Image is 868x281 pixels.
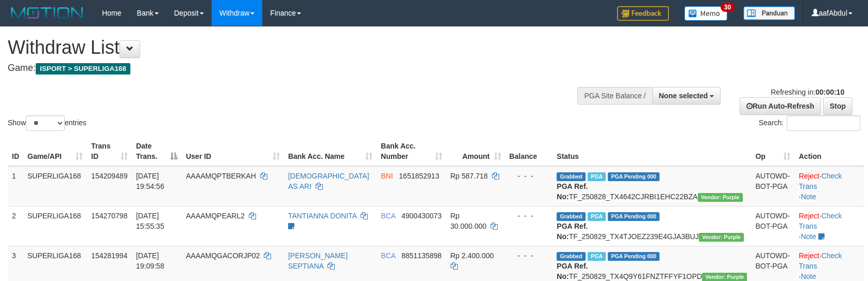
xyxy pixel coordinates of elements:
[652,87,721,105] button: None selected
[510,211,549,221] div: - - -
[451,252,494,260] span: Rp 2.400.000
[740,97,821,115] a: Run Auto-Refresh
[381,252,395,260] span: BCA
[8,37,568,58] h1: Withdraw List
[815,88,844,96] strong: 00:00:10
[557,182,588,201] b: PGA Ref. No:
[557,172,586,181] span: Grabbed
[801,272,816,280] a: Note
[557,252,586,261] span: Grabbed
[23,206,87,246] td: SUPERLIGA168
[588,212,606,221] span: Marked by aafmaleo
[288,252,348,270] a: [PERSON_NAME] SEPTIANA
[795,137,864,166] th: Action
[577,87,652,105] div: PGA Site Balance /
[8,5,86,21] img: MOTION_logo.png
[588,252,606,261] span: Marked by aafnonsreyleab
[510,171,549,181] div: - - -
[795,206,864,246] td: · ·
[698,193,743,202] span: Vendor URL: https://trx4.1velocity.biz
[799,212,842,230] a: Check Trans
[91,212,127,220] span: 154270798
[787,115,860,131] input: Search:
[588,172,606,181] span: Marked by aafchhiseyha
[659,92,708,100] span: None selected
[823,97,852,115] a: Stop
[795,166,864,206] td: · ·
[136,172,164,190] span: [DATE] 19:54:56
[552,137,751,166] th: Status
[552,166,751,206] td: TF_250828_TX4642CJRBI1EHC22BZA
[799,172,819,180] a: Reject
[608,252,660,261] span: PGA Pending
[699,233,744,242] span: Vendor URL: https://trx4.1velocity.biz
[284,137,377,166] th: Bank Acc. Name: activate to sort column ascending
[801,232,816,241] a: Note
[799,252,842,270] a: Check Trans
[446,137,505,166] th: Amount: activate to sort column ascending
[186,212,245,220] span: AAAAMQPEARL2
[751,166,795,206] td: AUTOWD-BOT-PGA
[186,172,256,180] span: AAAAMQPTBERKAH
[617,6,669,21] img: Feedback.jpg
[751,137,795,166] th: Op: activate to sort column ascending
[182,137,283,166] th: User ID: activate to sort column ascending
[23,166,87,206] td: SUPERLIGA168
[608,212,660,221] span: PGA Pending
[557,212,586,221] span: Grabbed
[26,115,65,131] select: Showentries
[510,250,549,261] div: - - -
[136,252,164,270] span: [DATE] 19:09:58
[759,115,860,131] label: Search:
[288,212,357,220] a: TANTIANNA DONITA
[743,6,795,20] img: panduan.png
[381,172,393,180] span: BNI
[557,222,588,241] b: PGA Ref. No:
[751,206,795,246] td: AUTOWD-BOT-PGA
[771,88,844,96] span: Refreshing in:
[8,115,86,131] label: Show entries
[91,252,127,260] span: 154281994
[8,206,23,246] td: 2
[23,137,87,166] th: Game/API: activate to sort column ascending
[557,262,588,280] b: PGA Ref. No:
[799,172,842,190] a: Check Trans
[288,172,369,190] a: [DEMOGRAPHIC_DATA] AS ARI
[451,212,487,230] span: Rp 30.000.000
[799,252,819,260] a: Reject
[552,206,751,246] td: TF_250829_TX4TJOEZ239E4GJA3BUJ
[36,63,130,75] span: ISPORT > SUPERLIGA168
[91,172,127,180] span: 154209489
[401,252,442,260] span: Copy 8851135898 to clipboard
[87,137,132,166] th: Trans ID: activate to sort column ascending
[186,252,260,260] span: AAAAMQGACORJP02
[132,137,182,166] th: Date Trans.: activate to sort column descending
[801,193,816,201] a: Note
[451,172,488,180] span: Rp 587.718
[608,172,660,181] span: PGA Pending
[377,137,446,166] th: Bank Acc. Number: activate to sort column ascending
[799,212,819,220] a: Reject
[381,212,395,220] span: BCA
[399,172,439,180] span: Copy 1651852913 to clipboard
[505,137,553,166] th: Balance
[8,166,23,206] td: 1
[721,3,735,12] span: 30
[401,212,442,220] span: Copy 4900430073 to clipboard
[684,6,728,21] img: Button%20Memo.svg
[136,212,164,230] span: [DATE] 15:55:35
[8,63,568,73] h4: Game:
[8,137,23,166] th: ID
